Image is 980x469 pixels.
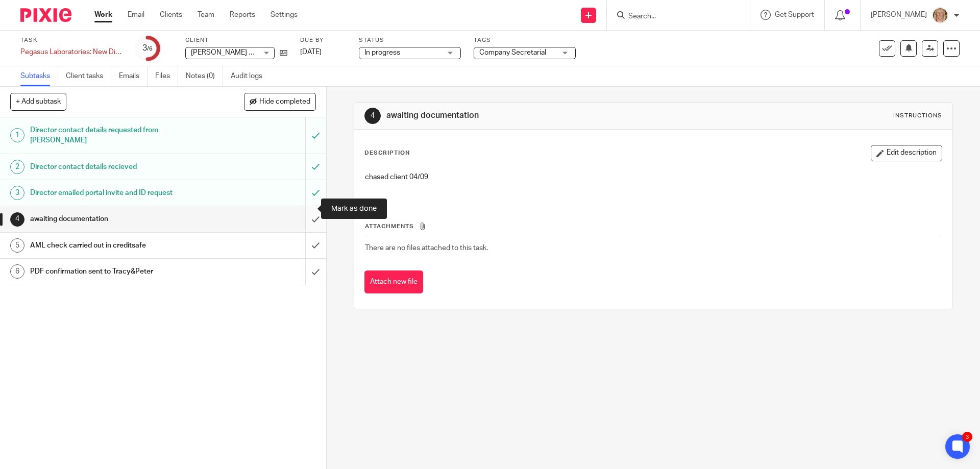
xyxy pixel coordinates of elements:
div: Instructions [893,112,942,120]
span: Attachments [365,224,414,229]
button: Hide completed [244,93,316,110]
div: 5 [10,238,24,253]
div: 3 [10,186,24,200]
small: /6 [147,46,153,52]
a: Files [155,66,178,86]
div: 1 [10,128,24,142]
span: Company Secretarial [479,49,546,56]
img: Pixie [20,8,71,22]
div: 6 [10,264,24,279]
a: Notes (0) [186,66,223,86]
div: 4 [10,212,24,227]
label: Tags [474,36,576,44]
span: In progress [364,49,400,56]
a: Subtasks [20,66,58,86]
a: Email [128,10,144,20]
div: 4 [364,108,381,124]
h1: PDF confirmation sent to Tracy&Peter [30,264,207,279]
span: There are no files attached to this task. [365,244,488,252]
a: Emails [119,66,148,86]
label: Client [185,36,287,44]
p: [PERSON_NAME] [871,10,927,20]
a: Settings [271,10,298,20]
a: Team [198,10,214,20]
h1: awaiting documentation [386,110,675,121]
label: Due by [300,36,346,44]
span: Get Support [775,11,814,18]
p: Description [364,149,410,157]
img: JW%20photo.JPG [932,7,948,23]
a: Work [94,10,112,20]
a: Reports [230,10,255,20]
span: [PERSON_NAME] Limited [191,49,273,56]
div: 3 [142,42,153,54]
label: Status [359,36,461,44]
h1: awaiting documentation [30,211,207,227]
span: [DATE] [300,48,322,56]
div: 2 [10,160,24,174]
h1: AML check carried out in creditsafe [30,238,207,253]
label: Task [20,36,122,44]
span: Hide completed [259,98,310,106]
p: chased client 04/09 [365,172,941,182]
a: Clients [160,10,182,20]
input: Search [627,12,719,21]
a: Audit logs [231,66,270,86]
button: Attach new file [364,270,423,293]
button: Edit description [871,145,942,161]
div: 3 [962,432,972,442]
h1: Director emailed portal invite and ID request [30,185,207,201]
h1: Director contact details requested from [PERSON_NAME] [30,122,207,149]
button: + Add subtask [10,93,66,110]
div: Pegasus Laboratories: New Director Identity Verification [20,47,122,57]
h1: Director contact details recieved [30,159,207,175]
a: Client tasks [66,66,111,86]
